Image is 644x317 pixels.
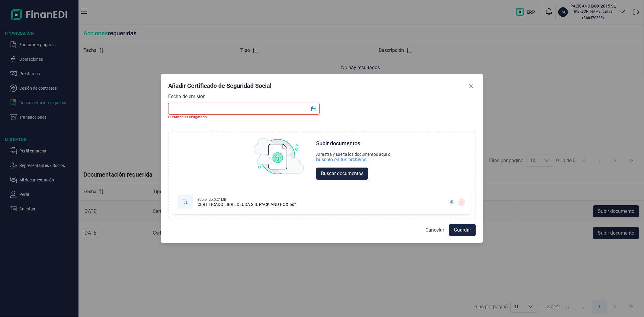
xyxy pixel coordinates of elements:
[197,197,296,202] div: Subiendo: 0.21MB
[454,226,471,234] span: Guardar
[168,93,206,100] label: Fecha de emisión
[316,152,390,157] div: Arrastra y suelta los documentos aquí o
[316,168,368,180] button: Buscar documentos
[308,103,319,114] button: Choose Date
[316,157,390,163] div: búscalo en tus archivos.
[316,140,360,147] div: Subir documentos
[168,82,271,90] div: Añadir Certificado de Seguridad Social
[449,224,476,236] button: Guardar
[425,226,444,234] span: Cancelar
[316,157,368,163] div: búscalo en tus archivos.
[168,115,319,120] div: El campo es obligatorio
[321,170,364,177] span: Buscar documentos
[466,81,476,91] button: Close
[421,224,449,236] button: Cancelar
[254,138,304,174] img: upload img
[197,202,296,207] div: CERTIFICADO LIBRE DEUDA S.S. PACK AND BOX.pdf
